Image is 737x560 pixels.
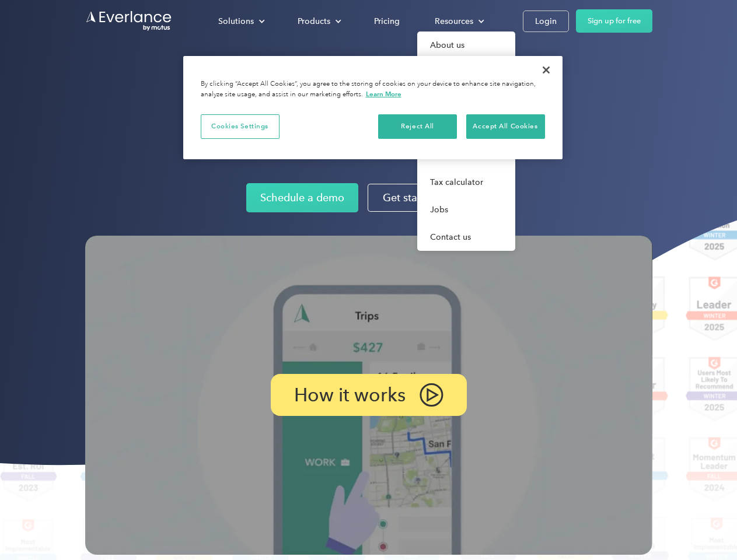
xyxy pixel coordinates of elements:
button: Cookies Settings [201,114,280,139]
a: Contact us [417,223,515,251]
button: Reject All [378,114,457,139]
a: Tax calculator [417,169,515,196]
button: Accept All Cookies [466,114,545,139]
div: Resources [435,14,473,29]
a: About us [417,32,515,59]
div: Login [535,14,557,29]
div: Privacy [183,56,563,159]
nav: Resources [417,32,515,251]
div: Products [298,14,330,29]
div: Products [286,11,351,32]
button: Close [533,57,559,83]
div: Solutions [218,14,254,29]
input: Submit [86,69,145,94]
div: Solutions [207,11,274,32]
a: Pricing [362,11,411,32]
div: By clicking “Accept All Cookies”, you agree to the storing of cookies on your device to enhance s... [201,79,545,100]
div: Cookie banner [183,56,563,159]
a: Login [523,10,569,32]
a: Go to homepage [85,10,173,32]
a: Sign up for free [576,9,652,33]
a: Jobs [417,196,515,223]
div: Resources [423,11,494,32]
a: Get started for free [368,184,491,212]
p: How it works [294,388,406,402]
div: Pricing [374,14,400,29]
a: Schedule a demo [246,183,358,212]
a: More information about your privacy, opens in a new tab [366,90,401,98]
